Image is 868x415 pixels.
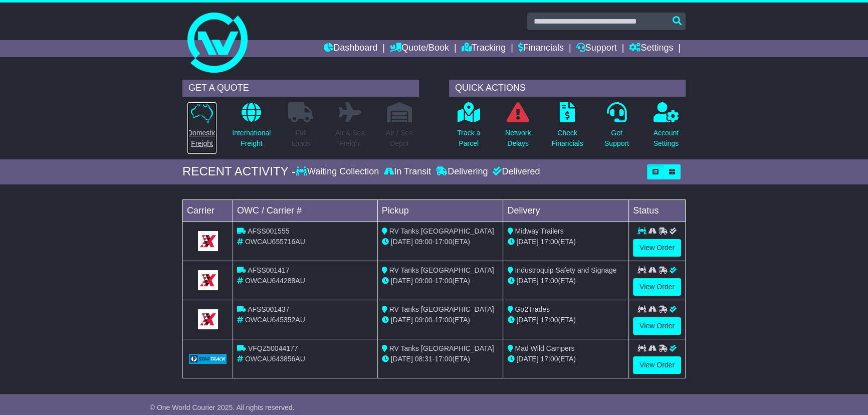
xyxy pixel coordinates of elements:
[457,102,481,154] a: Track aParcel
[248,266,289,274] span: AFSS001417
[433,166,490,177] div: Delivering
[415,316,432,324] span: 09:00
[198,231,218,251] img: GetCarrierServiceLogo
[540,355,558,363] span: 17:00
[604,128,629,149] p: Get Support
[515,305,550,313] span: Go2Trades
[457,128,480,149] p: Track a Parcel
[435,316,452,324] span: 17:00
[490,166,540,177] div: Delivered
[540,277,558,285] span: 17:00
[516,355,538,363] span: [DATE]
[516,277,538,285] span: [DATE]
[415,238,432,246] span: 09:00
[183,199,233,222] td: Carrier
[633,317,681,335] a: View Order
[389,305,494,313] span: RV Tanks [GEOGRAPHIC_DATA]
[653,102,680,154] a: AccountSettings
[245,355,305,363] span: OWCAU643856AU
[187,128,216,149] p: Domestic Freight
[232,128,271,149] p: International Freight
[198,270,218,290] img: GetCarrierServiceLogo
[654,128,679,149] p: Account Settings
[248,344,298,352] span: VFQZ50044177
[415,277,432,285] span: 09:00
[516,316,538,324] span: [DATE]
[633,239,681,257] a: View Order
[391,316,413,324] span: [DATE]
[576,40,617,57] a: Support
[391,238,413,246] span: [DATE]
[540,316,558,324] span: 17:00
[435,277,452,285] span: 17:00
[150,403,295,411] span: © One World Courier 2025. All rights reserved.
[377,199,503,222] td: Pickup
[233,199,378,222] td: OWC / Carrier #
[182,164,296,179] div: RECENT ACTIVITY -
[507,276,624,286] div: (ETA)
[288,128,313,149] p: Full Loads
[198,309,218,329] img: GetCarrierServiceLogo
[189,354,227,364] img: GetCarrierServiceLogo
[629,40,673,57] a: Settings
[507,237,624,247] div: (ETA)
[248,227,289,235] span: AFSS001555
[382,354,499,364] div: - (ETA)
[518,40,564,57] a: Financials
[389,266,494,274] span: RV Tanks [GEOGRAPHIC_DATA]
[245,277,305,285] span: OWCAU644288AU
[507,354,624,364] div: (ETA)
[391,355,413,363] span: [DATE]
[245,316,305,324] span: OWCAU645352AU
[515,344,574,352] span: Mad Wild Campers
[604,102,629,154] a: GetSupport
[389,227,494,235] span: RV Tanks [GEOGRAPHIC_DATA]
[516,238,538,246] span: [DATE]
[382,237,499,247] div: - (ETA)
[248,305,289,313] span: AFSS001437
[182,80,419,97] div: GET A QUOTE
[515,227,563,235] span: Midway Trailers
[551,102,584,154] a: CheckFinancials
[187,102,217,154] a: DomesticFreight
[503,199,629,222] td: Delivery
[633,356,681,374] a: View Order
[389,344,494,352] span: RV Tanks [GEOGRAPHIC_DATA]
[296,166,381,177] div: Waiting Collection
[505,128,531,149] p: Network Delays
[390,40,449,57] a: Quote/Book
[515,266,616,274] span: Industroquip Safety and Signage
[462,40,506,57] a: Tracking
[391,277,413,285] span: [DATE]
[540,238,558,246] span: 17:00
[415,355,432,363] span: 08:31
[324,40,377,57] a: Dashboard
[505,102,531,154] a: NetworkDelays
[633,278,681,296] a: View Order
[507,315,624,325] div: (ETA)
[435,355,452,363] span: 17:00
[629,199,686,222] td: Status
[232,102,271,154] a: InternationalFreight
[245,238,305,246] span: OWCAU655716AU
[335,128,365,149] p: Air & Sea Freight
[552,128,583,149] p: Check Financials
[382,276,499,286] div: - (ETA)
[381,166,433,177] div: In Transit
[435,238,452,246] span: 17:00
[449,80,686,97] div: QUICK ACTIONS
[382,315,499,325] div: - (ETA)
[386,128,413,149] p: Air / Sea Depot
[182,399,686,413] div: FROM OUR SUPPORT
